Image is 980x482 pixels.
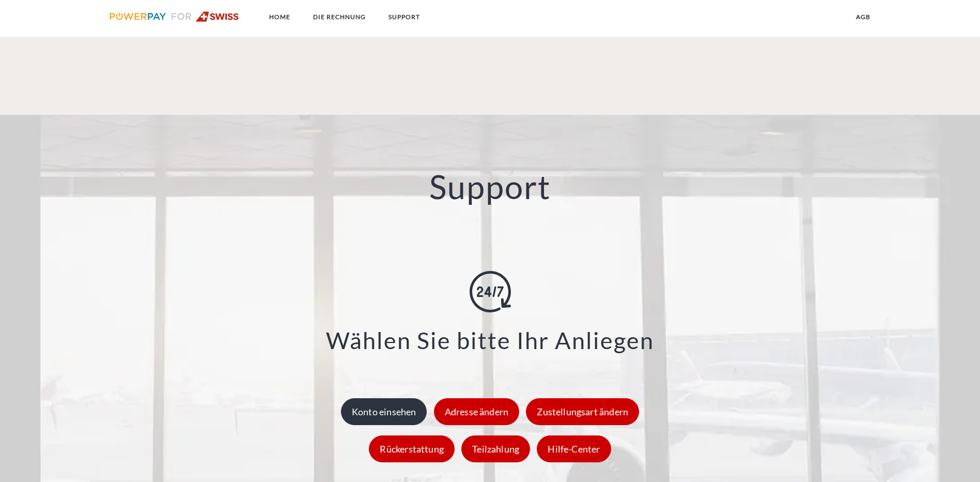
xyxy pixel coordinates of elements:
a: Konto einsehen [338,406,430,417]
img: logo-swiss.svg [110,11,239,22]
div: Teilzahlung [461,435,530,462]
a: Adresse ändern [431,406,522,417]
h3: Wählen Sie bitte Ihr Anliegen [62,329,918,352]
a: DIE RECHNUNG [304,8,375,26]
a: agb [847,8,879,26]
div: Zustellungsart ändern [526,398,639,425]
h2: Support [49,167,931,207]
div: Adresse ändern [434,398,520,425]
a: Zustellungsart ändern [523,406,642,417]
img: online-shopping.svg [470,271,511,312]
a: Teilzahlung [459,443,533,455]
a: Hilfe-Center [534,443,613,455]
a: Rückerstattung [366,443,457,455]
a: SUPPORT [380,8,429,26]
div: Hilfe-Center [537,435,611,462]
div: Rückerstattung [369,435,455,462]
div: Konto einsehen [341,398,427,425]
a: Home [260,8,299,26]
